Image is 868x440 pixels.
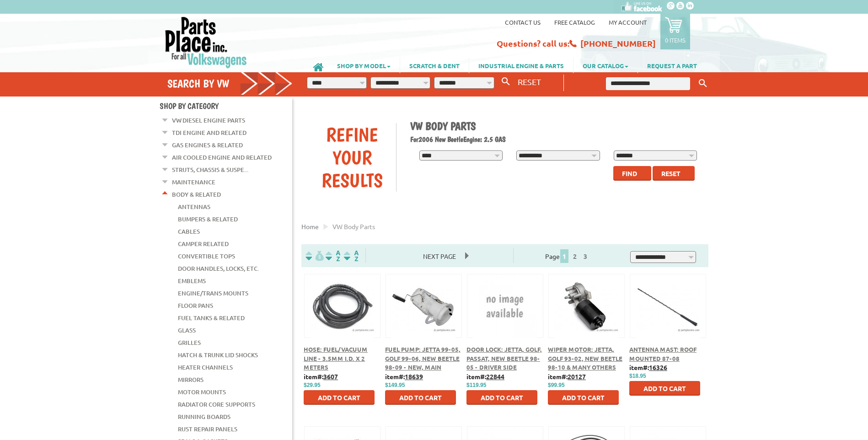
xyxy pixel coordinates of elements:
a: My Account [609,18,647,26]
a: Mirrors [178,374,204,386]
span: Reset [661,169,680,177]
a: VW Diesel Engine Parts [172,114,245,126]
a: Maintenance [172,176,215,188]
span: Add to Cart [318,393,360,402]
a: Antennas [178,201,210,213]
a: Engine/Trans Mounts [178,287,248,299]
b: item#: [548,372,586,381]
a: Running Boards [178,411,230,423]
p: 0 items [665,36,686,44]
a: Bumpers & Related [178,213,238,225]
a: Door Handles, Locks, Etc. [178,263,259,274]
button: Add to Cart [548,390,619,405]
h1: VW Body Parts [410,119,702,133]
img: filterpricelow.svg [305,251,324,261]
button: Add to Cart [385,390,456,405]
a: Emblems [178,275,206,287]
span: Add to Cart [643,384,686,392]
a: Rust Repair Panels [178,423,237,435]
a: Body & Related [172,188,221,200]
span: 1 [560,249,568,263]
button: Add to Cart [629,381,700,396]
span: Engine: 2.5 GAS [463,135,506,144]
span: Next Page [414,249,465,263]
button: Find [613,166,651,181]
a: Heater Channels [178,361,233,373]
a: SCRATCH & DENT [400,58,469,73]
span: RESET [518,77,541,86]
b: item#: [466,372,504,381]
u: 22844 [486,372,504,381]
a: Gas Engines & Related [172,139,243,151]
b: item#: [304,372,338,381]
h4: Search by VW [167,77,293,90]
img: Sort by Headline [324,251,342,261]
span: Add to Cart [562,393,605,402]
a: Fuel Tanks & Related [178,312,245,324]
a: 3 [581,252,589,260]
button: RESET [514,75,545,88]
u: 20127 [568,372,586,381]
b: item#: [629,363,667,371]
u: 18639 [405,372,423,381]
a: Wiper Motor: Jetta, Golf 93-02, New Beetle 98-10 & Many Others [548,345,622,371]
a: Free Catalog [554,18,595,26]
b: item#: [385,372,423,381]
div: Page [513,248,622,263]
span: $119.95 [466,382,486,388]
a: Antenna Mast: Roof Mounted 87-08 [629,345,697,362]
img: Sort by Sales Rank [342,251,360,261]
a: Radiator Core Supports [178,398,255,410]
span: Find [622,169,637,177]
span: $29.95 [304,382,321,388]
a: Fuel Pump: Jetta 99-05, Golf 99-06, New Beetle 98-09 - New, Main [385,345,461,371]
a: Convertible Tops [178,250,235,262]
span: Add to Cart [399,393,442,402]
a: Grilles [178,337,201,349]
a: Glass [178,324,196,336]
button: Keyword Search [696,76,710,91]
img: Parts Place Inc! [164,16,248,69]
h2: 2006 New Beetle [410,135,702,144]
h4: Shop By Category [160,101,292,111]
button: Add to Cart [304,390,375,405]
a: Struts, Chassis & Suspe... [172,164,248,176]
span: For [410,135,418,144]
a: REQUEST A PART [638,58,706,73]
a: 2 [571,252,579,260]
a: Floor Pans [178,300,213,311]
a: OUR CATALOG [573,58,638,73]
span: $99.95 [548,382,565,388]
a: Motor Mounts [178,386,226,398]
a: SHOP BY MODEL [328,58,400,73]
a: Door Lock: Jetta, Golf, Passat, New Beetle 98-05 - Driver Side [466,345,542,371]
u: 3607 [323,372,338,381]
a: Next Page [414,252,465,260]
button: Add to Cart [466,390,537,405]
u: 16326 [649,363,667,371]
span: $149.95 [385,382,405,388]
a: 0 items [660,14,690,49]
div: Refine Your Results [308,123,396,192]
a: TDI Engine and Related [172,127,246,139]
a: Air Cooled Engine and Related [172,151,272,163]
button: Reset [653,166,695,181]
span: Add to Cart [481,393,523,402]
a: Camper Related [178,238,229,250]
a: INDUSTRIAL ENGINE & PARTS [469,58,573,73]
span: VW body parts [332,222,375,231]
a: Hose: Fuel/Vacuum Line - 3.5mm I.D. x 2 meters [304,345,368,371]
button: Search By VW... [498,75,514,88]
span: $18.95 [629,373,646,379]
a: Cables [178,225,200,237]
a: Contact us [505,18,541,26]
a: Home [301,222,319,231]
a: Hatch & Trunk Lid Shocks [178,349,258,361]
